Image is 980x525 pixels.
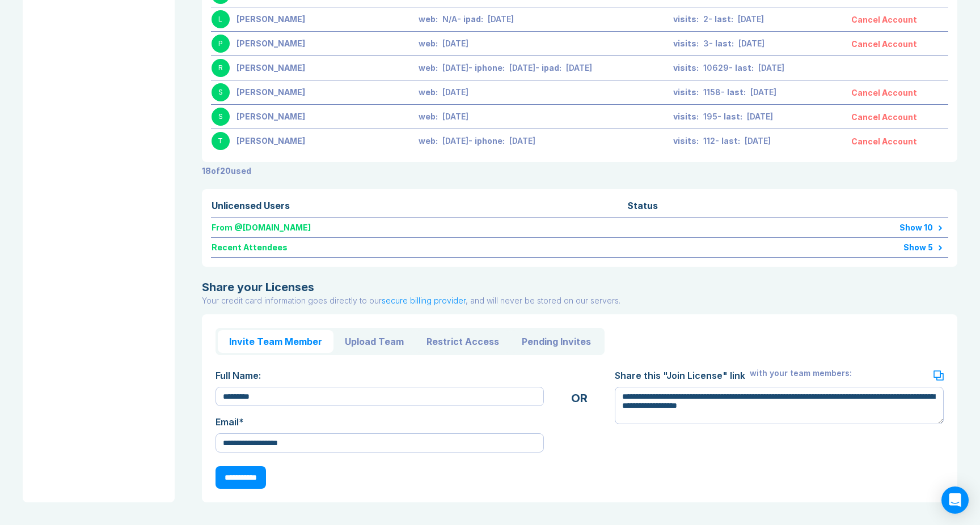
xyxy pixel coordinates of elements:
[673,136,699,146] span: visits:
[673,14,699,24] span: visits:
[724,112,742,121] span: last:
[673,87,699,97] span: visits:
[851,15,917,24] button: Cancel Account
[673,39,850,48] div: 3 - [DATE]
[236,63,305,72] div: [PERSON_NAME]
[236,136,305,146] div: [PERSON_NAME]
[759,243,943,252] div: Show 5
[212,83,230,101] div: S
[216,369,544,382] div: Full Name:
[721,136,740,146] span: last:
[236,39,305,48] div: [PERSON_NAME]
[673,63,699,72] span: visits:
[202,167,251,176] div: 18 of 20 used
[419,39,671,48] div: [DATE]
[750,369,852,382] div: with your team members:
[673,136,850,146] div: 112 - [DATE]
[715,39,734,48] span: last:
[615,369,745,382] div: Share this "Join License" link
[333,330,415,353] button: Upload Team
[419,87,438,97] span: web:
[419,112,438,121] span: web:
[218,330,333,353] button: Invite Team Member
[236,15,305,24] div: [PERSON_NAME]
[941,486,969,514] div: Open Intercom Messenger
[202,280,957,294] div: Share your Licenses
[419,112,671,121] div: [DATE]
[715,14,733,24] span: last:
[735,63,754,72] span: last:
[673,88,850,97] div: 1158 - [DATE]
[759,223,943,232] div: Show 10
[419,39,438,48] span: web:
[673,63,850,72] div: 10629 - [DATE]
[212,35,230,53] div: P
[202,296,957,305] div: Your credit card information goes directly to our , and will never be stored on our servers.
[475,136,505,146] span: iphone:
[419,15,671,24] div: N/A - [DATE]
[382,296,466,305] a: secure billing provider
[544,369,615,489] div: OR
[475,63,505,72] span: iphone:
[212,10,230,28] div: L
[419,88,671,97] div: [DATE]
[673,112,850,121] div: 195 - [DATE]
[673,39,699,48] span: visits:
[212,199,626,217] div: Unlicensed Users
[419,136,438,146] span: web:
[419,63,438,72] span: web:
[216,415,544,429] div: Email*
[236,88,305,97] div: [PERSON_NAME]
[673,15,850,24] div: 2 - [DATE]
[727,87,746,97] span: last:
[212,238,626,257] div: Recent Attendees
[212,59,230,77] div: R
[851,40,917,49] button: Cancel Account
[851,88,917,97] button: Cancel Account
[236,112,305,121] div: [PERSON_NAME]
[212,108,230,126] div: S
[851,113,917,122] button: Cancel Account
[415,330,510,353] button: Restrict Access
[419,136,671,146] div: [DATE] - [DATE]
[212,132,230,150] div: T
[673,112,699,121] span: visits:
[419,14,438,24] span: web:
[463,14,483,24] span: ipad:
[212,219,626,237] div: From @[DOMAIN_NAME]
[851,137,917,146] button: Cancel Account
[542,63,561,72] span: ipad:
[419,63,671,72] div: [DATE] - [DATE] - [DATE]
[510,330,602,353] button: Pending Invites
[627,199,758,217] div: Status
